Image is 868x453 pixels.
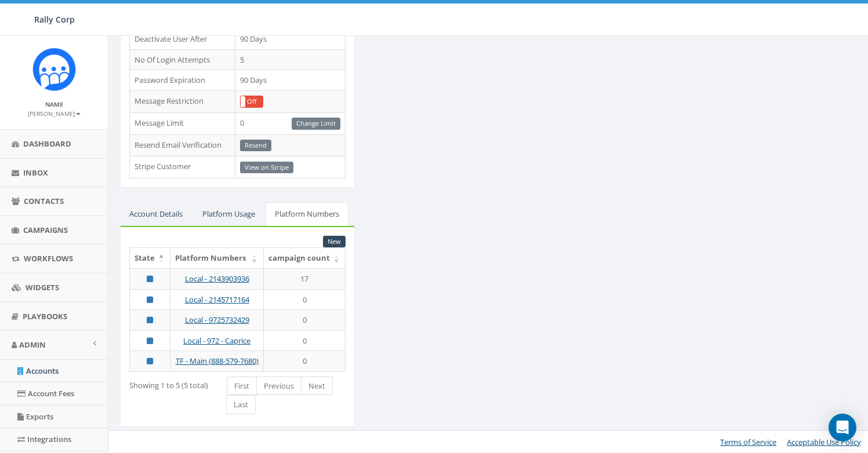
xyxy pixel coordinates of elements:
[130,29,235,50] td: Deactivate User After
[301,377,333,396] a: Next
[235,112,346,134] td: 0
[130,248,170,268] th: State: activate to sort column descending
[264,289,346,310] td: 0
[130,90,235,112] td: Message Restriction
[120,202,192,226] a: Account Details
[23,311,67,322] span: Playbooks
[185,315,249,325] a: Local - 9725732429
[28,108,81,118] a: [PERSON_NAME]
[176,356,259,366] a: TF - Main (888-579-7680)
[23,167,48,178] span: Inbox
[264,350,346,371] td: 0
[130,134,235,156] td: Resend Email Verification
[45,100,63,108] small: Name
[130,156,235,178] td: Stripe Customer
[130,112,235,134] td: Message Limit
[130,70,235,91] td: Password Expiration
[235,70,346,91] td: 90 Days
[323,236,346,248] a: New
[130,49,235,70] td: No Of Login Attempts
[193,202,264,226] a: Platform Usage
[26,282,59,293] span: Widgets
[227,377,257,396] a: First
[34,14,75,25] span: Rally Corp
[264,268,346,289] td: 17
[129,375,209,391] div: Showing 1 to 5 (5 total)
[183,335,250,346] a: Local - 972 - Caprice
[23,138,71,149] span: Dashboard
[170,248,264,268] th: Platform Numbers: activate to sort column ascending
[226,395,256,414] a: Last
[24,196,64,206] span: Contacts
[264,309,346,330] td: 0
[23,225,68,235] span: Campaigns
[19,339,46,350] span: Admin
[256,377,302,396] a: Previous
[266,202,348,226] a: Platform Numbers
[829,414,856,441] div: Open Intercom Messenger
[240,96,263,108] div: OnOff
[32,48,76,91] img: Icon_1.png
[185,273,249,284] a: Local - 2143903936
[787,437,861,447] a: Acceptable Use Policy
[720,437,776,447] a: Terms of Service
[235,49,346,70] td: 5
[264,248,346,268] th: campaign count: activate to sort column ascending
[24,253,73,264] span: Workflows
[28,109,81,118] small: [PERSON_NAME]
[241,96,263,107] label: Off
[264,330,346,351] td: 0
[185,294,249,305] a: Local - 2145717164
[235,29,346,50] td: 90 Days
